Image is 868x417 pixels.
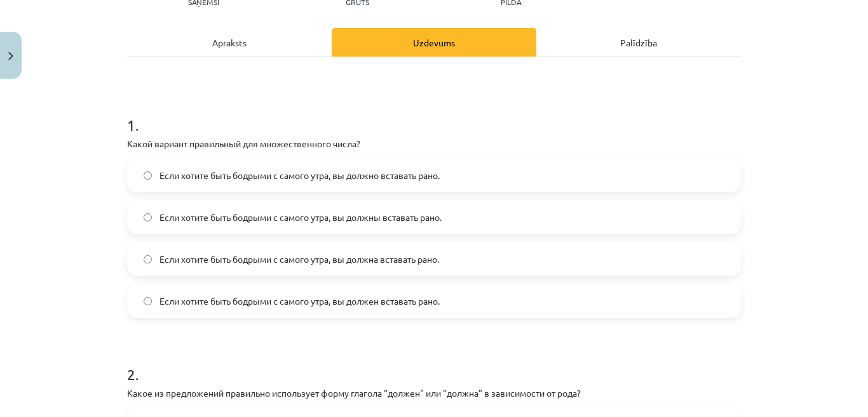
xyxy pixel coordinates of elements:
[144,213,152,222] input: Если хотите быть бодрыми с самого утра, вы должны вставать рано.
[536,28,741,56] div: Palīdzība
[159,211,442,224] span: Если хотите быть бодрыми с самого утра, вы должны вставать рано.
[159,169,440,182] span: Если хотите быть бодрыми с самого утра, вы должно вставать рано.
[159,253,439,266] span: Если хотите быть бодрыми с самого утра, вы должна вставать рано.
[127,28,332,56] div: Apraksts
[144,297,152,305] input: Если хотите быть бодрыми с самого утра, вы должен вставать рано.
[127,387,741,400] p: Какое из предложений правильно использует форму глагола "должен" или "должна" в зависимости от рода?
[127,137,741,150] p: Какой вариант правильный для множественного числа?
[159,295,440,308] span: Если хотите быть бодрыми с самого утра, вы должен вставать рано.
[127,343,741,383] h1: 2 .
[144,171,152,180] input: Если хотите быть бодрыми с самого утра, вы должно вставать рано.
[127,94,741,133] h1: 1 .
[8,52,13,60] img: icon-close-lesson-0947bae3869378f0d4975bcd49f059093ad1ed9edebbc8119c70593378902aed.svg
[332,28,536,56] div: Uzdevums
[144,255,152,263] input: Если хотите быть бодрыми с самого утра, вы должна вставать рано.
